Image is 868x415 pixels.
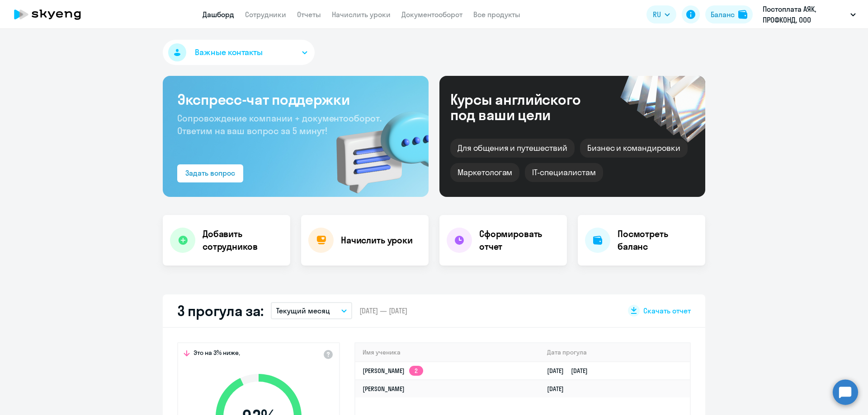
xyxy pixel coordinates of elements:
p: Постоплата АЯК, ПРОФКОНД, ООО [763,4,847,25]
a: Все продукты [473,10,520,19]
a: [PERSON_NAME] [363,385,405,393]
div: Баланс [711,9,735,20]
div: Для общения и путешествий [450,139,575,158]
span: Сопровождение компании + документооборот. Ответим на ваш вопрос за 5 минут! [177,112,382,136]
button: Постоплата АЯК, ПРОФКОНД, ООО [758,4,860,25]
span: Скачать отчет [643,306,691,316]
p: Текущий месяц [276,305,330,316]
img: bg-img [323,95,429,197]
div: Маркетологам [450,163,519,182]
a: [DATE][DATE] [547,367,595,375]
h4: Посмотреть баланс [618,228,698,253]
div: Бизнес и командировки [580,139,688,158]
th: Дата прогула [540,343,690,362]
app-skyeng-badge: 2 [409,366,423,376]
div: Курсы английского под ваши цели [450,92,605,122]
h2: 3 прогула за: [177,302,264,320]
a: Отчеты [297,10,321,19]
h3: Экспресс-чат поддержки [177,90,414,108]
span: Важные контакты [195,47,263,58]
div: IT-специалистам [525,163,603,182]
th: Имя ученика [355,343,540,362]
a: Сотрудники [245,10,286,19]
h4: Добавить сотрудников [203,228,283,253]
a: [PERSON_NAME]2 [363,367,423,375]
button: Задать вопрос [177,164,243,182]
h4: Сформировать отчет [479,228,560,253]
span: Это на 3% ниже, [193,349,240,359]
div: Задать вопрос [185,168,235,178]
a: [DATE] [547,385,571,393]
h4: Начислить уроки [341,234,413,247]
a: Начислить уроки [332,10,391,19]
img: balance [738,10,747,19]
button: RU [646,5,676,23]
button: Важные контакты [163,40,315,65]
a: Документооборот [401,10,462,19]
span: [DATE] — [DATE] [359,306,407,316]
span: RU [653,9,661,20]
button: Текущий месяц [271,302,352,319]
a: Дашборд [203,10,234,19]
button: Балансbalance [705,5,753,23]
